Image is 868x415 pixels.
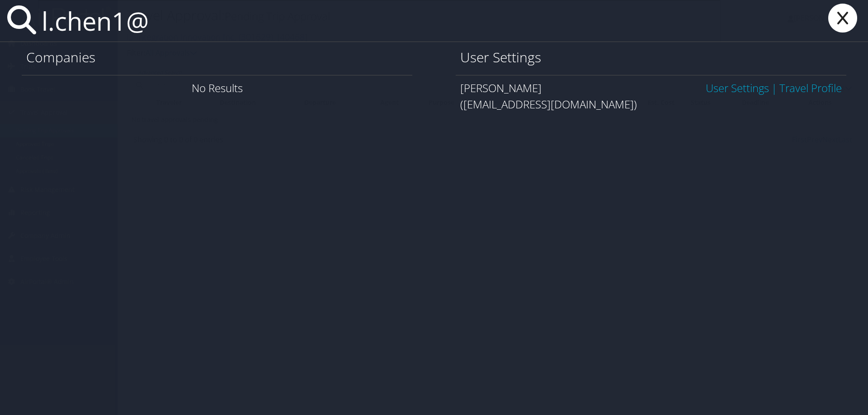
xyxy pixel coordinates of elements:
[706,80,769,95] a: User Settings
[779,80,842,95] a: View OBT Profile
[26,48,408,67] h1: Companies
[460,96,842,112] div: ([EMAIL_ADDRESS][DOMAIN_NAME])
[769,80,779,95] span: |
[460,48,842,67] h1: User Settings
[460,80,542,95] span: [PERSON_NAME]
[22,75,412,101] div: No Results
